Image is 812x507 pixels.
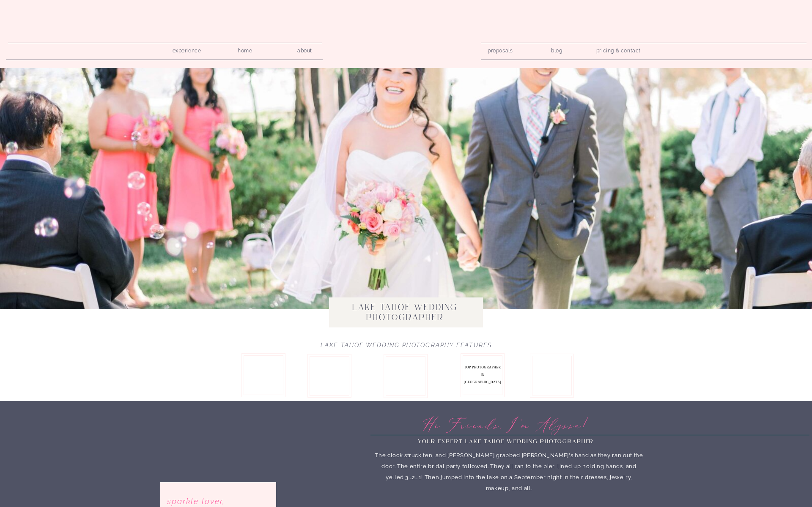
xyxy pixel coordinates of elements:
[293,45,317,53] a: about
[488,45,512,53] a: proposals
[329,303,480,322] h1: Lake Tahoe wedding photographer
[233,45,257,53] a: home
[385,416,627,431] p: hi friends, i'm alyssa!
[545,45,569,53] a: blog
[304,342,508,352] h2: Lake Tahoe Wedding Photography Features
[379,439,632,447] h3: your expert LAKE tahoe Wedding Photographer
[167,45,207,53] a: experience
[593,45,644,57] a: pricing & contact
[463,364,502,395] p: Top Photographer in [GEOGRAPHIC_DATA]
